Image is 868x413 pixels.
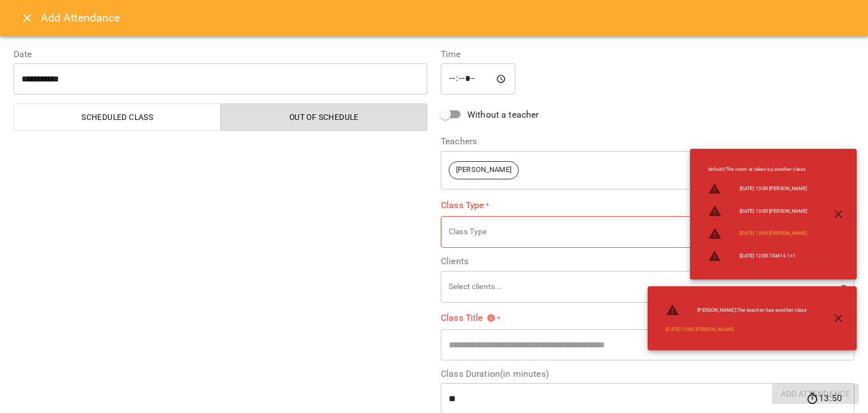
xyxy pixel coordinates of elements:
div: Select clients... [441,270,854,303]
button: Close [14,5,41,32]
li: [PERSON_NAME] : The teacher has another class [657,299,816,321]
a: [DATE] 13:00 [PERSON_NAME] [740,230,807,237]
p: Class Type [449,226,836,238]
div: [PERSON_NAME] [441,150,854,190]
a: [DATE] 13:00 [PERSON_NAME] [666,326,733,333]
div: Class Type [441,216,854,248]
span: Scheduled class [21,110,214,124]
span: Out of Schedule [228,110,421,124]
li: default : The room is taken by another class [699,161,816,178]
label: Class Duration(in minutes) [441,369,854,378]
button: Scheduled class [14,104,221,131]
button: Out of Schedule [220,104,428,131]
p: Select clients... [449,281,836,292]
label: Date [14,50,427,59]
label: Teachers [441,137,854,146]
span: Class Title [441,313,496,322]
label: Clients [441,257,854,266]
li: [DATE] 13:00 [PERSON_NAME] [699,178,816,200]
h6: Add Attendance [41,9,854,27]
li: [DATE] 12:00 7АМ16 1+1 [699,245,816,268]
li: [DATE] 13:00 [PERSON_NAME] [699,200,816,222]
label: Class Type [441,199,854,212]
span: Without a teacher [467,108,539,122]
label: Time [441,50,854,59]
svg: Please specify class title or select clients [487,313,496,322]
span: [PERSON_NAME] [449,165,518,175]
